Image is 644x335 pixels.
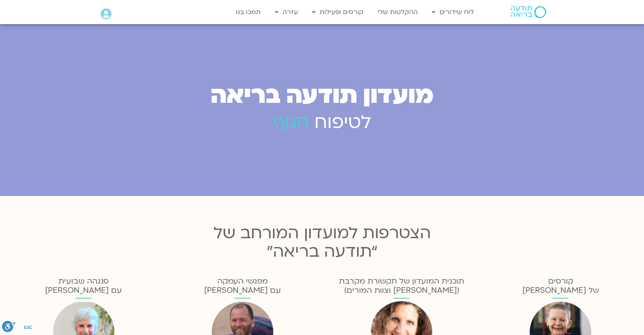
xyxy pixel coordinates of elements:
a: ההקלטות שלי [374,4,422,20]
img: תודעה בריאה [511,6,546,18]
a: קורסים ופעילות [308,4,367,20]
h3: הצטרפות למועדון המורחב של “תודעה בריאה” [159,224,485,261]
a: לוח שידורים [428,4,478,20]
a: תמכו בנו [232,4,265,20]
h3: מפגשי העמקה עם [PERSON_NAME] [167,277,318,295]
span: לטיפוח [314,110,371,135]
h3: סנגהה שבועית עם [PERSON_NAME] [8,277,159,295]
a: עזרה [271,4,302,20]
h1: מועדון תודעה בריאה [177,85,467,106]
h3: קורסים של [PERSON_NAME] [485,277,636,295]
h3: תוכנית המועדון של תקשורת מקרבת ([PERSON_NAME] וצוות המורים) [326,277,477,295]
